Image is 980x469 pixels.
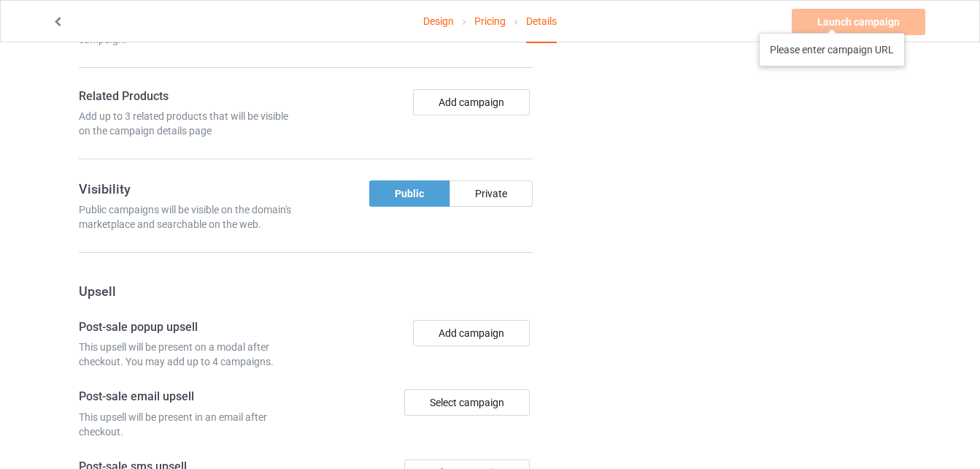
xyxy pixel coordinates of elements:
[79,202,301,232] div: Public campaigns will be visible on the domain's marketplace and searchable on the web.
[79,410,301,439] div: This upsell will be present in an email after checkout.
[79,389,301,405] h4: Post-sale email upsell
[79,340,301,369] div: This upsell will be present on a modal after checkout. You may add up to 4 campaigns.
[423,1,454,42] a: Design
[526,1,557,43] div: Details
[413,89,530,115] button: Add campaign
[770,44,894,56] div: Please enter campaign URL
[79,283,533,300] h3: Upsell
[79,180,301,197] h3: Visibility
[404,389,530,416] div: Select campaign
[474,1,506,42] a: Pricing
[450,180,533,207] div: Private
[413,320,530,346] button: Add campaign
[369,180,450,207] div: Public
[79,89,301,104] h4: Related Products
[79,320,301,335] h4: Post-sale popup upsell
[79,109,301,138] div: Add up to 3 related products that will be visible on the campaign details page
